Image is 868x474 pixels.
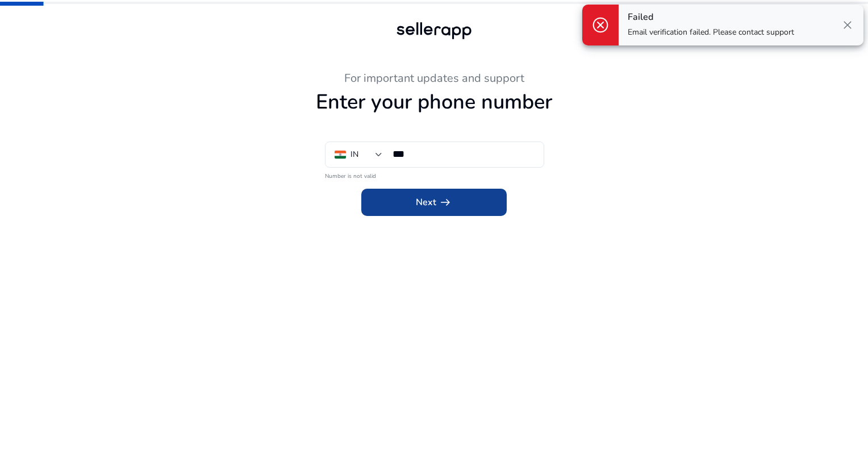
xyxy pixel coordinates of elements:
[122,72,746,85] h3: For important updates and support
[325,169,543,181] mat-error: Number is not valid
[122,90,746,114] h1: Enter your phone number
[591,16,610,34] span: cancel
[628,12,794,23] h4: Failed
[439,196,452,209] span: arrow_right_alt
[416,196,452,209] span: Next
[350,148,358,161] div: IN
[361,189,507,216] button: Nextarrow_right_alt
[841,18,854,32] span: close
[628,27,794,38] p: Email verification failed. Please contact support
